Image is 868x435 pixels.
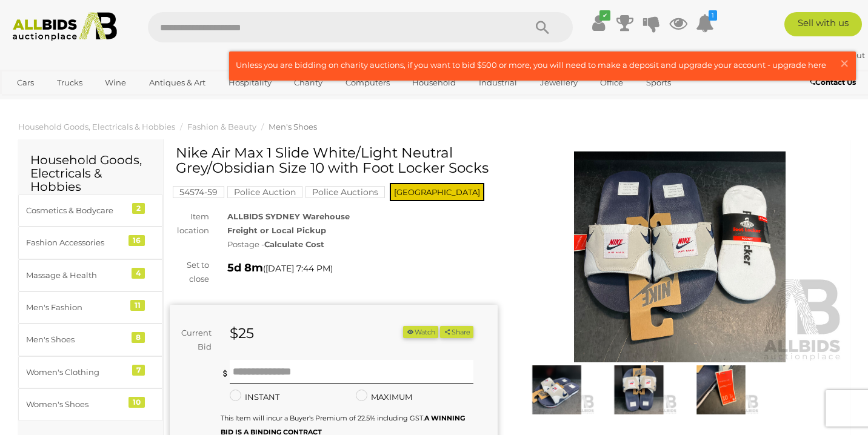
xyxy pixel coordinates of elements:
span: × [839,51,850,75]
label: INSTANT [230,390,279,404]
a: Police Auction [227,187,302,197]
img: Nike Air Max 1 Slide White/Light Neutral Grey/Obsidian Size 10 with Foot Locker Socks [519,365,595,414]
h1: Nike Air Max 1 Slide White/Light Neutral Grey/Obsidian Size 10 with Foot Locker Socks [176,145,495,176]
a: Contact Us [810,76,859,89]
strong: ALLBIDS SYDNEY Warehouse [227,211,350,221]
a: Fashion & Beauty [187,122,256,131]
div: Current Bid [170,326,221,354]
strong: 5d 8m [227,261,263,274]
a: Jewellery [532,73,586,93]
button: Watch [403,326,438,339]
strong: Freight or Local Pickup [227,225,326,235]
a: Antiques & Art [141,73,213,93]
div: 11 [130,300,145,311]
div: 8 [132,332,145,343]
a: 1 [696,12,714,34]
a: Sign Out [830,50,865,60]
div: Men's Shoes [26,333,126,347]
a: Men's Shoes 8 [18,324,163,356]
img: Nike Air Max 1 Slide White/Light Neutral Grey/Obsidian Size 10 with Foot Locker Socks [516,151,844,363]
a: Cosmetics & Bodycare 2 [18,194,163,227]
button: Search [512,12,573,42]
mark: Police Auctions [305,186,385,198]
a: Sell with us [784,12,862,36]
span: ( ) [263,264,333,273]
span: [DATE] 7:44 PM [265,263,330,274]
li: Watch this item [403,326,438,339]
a: Women's Clothing 7 [18,356,163,388]
a: Police Auctions [305,187,385,197]
a: Hospitality [221,73,279,93]
a: Sports [638,73,679,93]
button: Share [440,326,473,339]
div: Cosmetics & Bodycare [26,204,126,217]
div: 7 [132,365,145,376]
a: Massage & Health 4 [18,259,163,291]
strong: Calculate Cost [264,239,324,249]
b: Contact Us [810,78,856,87]
div: Men's Fashion [26,301,126,314]
label: MAXIMUM [356,390,412,404]
h2: Household Goods, Electricals & Hobbies [30,153,151,193]
a: Computers [338,73,398,93]
strong: $25 [230,325,254,342]
div: 16 [129,235,145,246]
a: 54574-59 [173,187,224,197]
div: Women's Shoes [26,397,126,411]
span: [GEOGRAPHIC_DATA] [390,183,484,201]
i: ✔ [599,10,610,21]
a: Men's Fashion 11 [18,291,163,324]
a: Industrial [471,73,525,93]
a: Cars [9,73,42,93]
div: Item location [161,210,218,238]
a: Charity [286,73,330,93]
div: 2 [132,203,145,214]
a: Wine [97,73,134,93]
img: Nike Air Max 1 Slide White/Light Neutral Grey/Obsidian Size 10 with Foot Locker Socks [683,365,759,414]
div: 4 [132,268,145,279]
a: Office [592,73,631,93]
a: Household Goods, Electricals & Hobbies [18,122,175,131]
a: Men's Shoes [269,122,317,131]
div: Massage & Health [26,268,126,282]
a: Household [404,73,464,93]
img: Allbids.com.au [7,12,123,41]
a: BJB83 [790,50,826,60]
a: Women's Shoes 10 [18,388,163,420]
div: Fashion Accessories [26,236,126,250]
strong: BJB83 [790,50,824,60]
a: [GEOGRAPHIC_DATA] [9,93,111,113]
div: Women's Clothing [26,365,126,379]
mark: 54574-59 [173,186,224,198]
a: Fashion Accessories 16 [18,227,163,259]
i: 1 [709,10,717,21]
img: Nike Air Max 1 Slide White/Light Neutral Grey/Obsidian Size 10 with Foot Locker Socks [601,365,676,414]
a: ✔ [589,12,607,34]
div: Postage - [227,237,498,251]
span: | [826,50,828,60]
mark: Police Auction [227,186,302,198]
div: Set to close [161,258,218,287]
a: Trucks [49,73,90,93]
div: 10 [129,397,145,408]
